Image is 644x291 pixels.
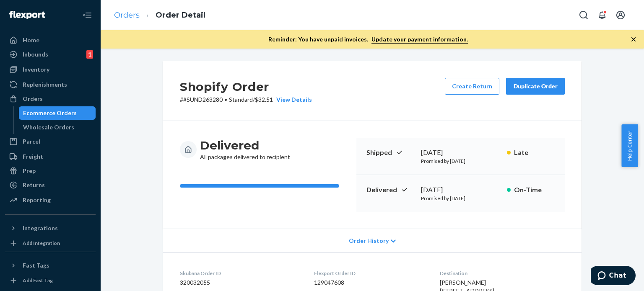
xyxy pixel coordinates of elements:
div: Parcel [23,137,40,146]
a: Orders [5,92,96,106]
a: Freight [5,150,96,163]
div: Integrations [23,224,58,232]
div: Add Integration [23,239,60,247]
h2: Shopify Order [180,78,312,95]
span: Order History [349,237,389,245]
div: Fast Tags [23,261,49,270]
dt: Destination [440,270,565,277]
a: Add Integration [5,238,96,248]
a: Order Detail [156,10,205,20]
a: Update your payment information. [371,36,468,44]
div: Freight [23,152,43,161]
button: Help Center [621,124,638,167]
a: Returns [5,178,96,192]
dd: 320032055 [180,278,301,287]
img: Flexport logo [9,11,45,19]
button: Create Return [445,78,499,95]
button: Close Navigation [79,7,96,23]
button: Duplicate Order [506,78,565,95]
p: Delivered [366,185,414,195]
a: Ecommerce Orders [19,106,96,120]
div: Replenishments [23,80,67,89]
p: Promised by [DATE] [421,195,500,202]
div: 1 [86,50,93,59]
div: [DATE] [421,185,500,195]
iframe: Opens a widget where you can chat to one of our agents [591,266,636,287]
div: Prep [23,167,36,175]
a: Wholesale Orders [19,121,96,134]
div: Inbounds [23,50,48,59]
dd: 129047608 [314,278,426,287]
h3: Delivered [200,138,290,153]
a: Prep [5,164,96,178]
div: Ecommerce Orders [23,109,77,117]
div: Inventory [23,65,49,74]
div: [DATE] [421,148,500,157]
button: Open notifications [594,7,610,23]
div: Duplicate Order [513,82,558,90]
button: View Details [273,95,312,104]
dt: Skubana Order ID [180,270,301,277]
a: Inventory [5,63,96,76]
div: Orders [23,95,43,103]
p: Shipped [366,148,414,157]
a: Reporting [5,193,96,207]
button: Integrations [5,221,96,235]
button: Open account menu [612,7,629,23]
a: Orders [114,10,140,20]
button: Fast Tags [5,259,96,272]
span: • [224,96,227,103]
a: Add Fast Tag [5,276,96,286]
div: Home [23,36,39,44]
p: On-Time [514,185,555,195]
a: Home [5,33,96,47]
p: # #SUND263280 / $32.51 [180,95,312,104]
div: Reporting [23,196,51,204]
div: All packages delivered to recipient [200,138,290,161]
div: Add Fast Tag [23,277,53,284]
p: Late [514,148,555,157]
a: Inbounds1 [5,48,96,61]
p: Reminder: You have unpaid invoices. [268,35,468,44]
div: Wholesale Orders [23,123,74,131]
button: Open Search Box [575,7,592,23]
p: Promised by [DATE] [421,157,500,165]
dt: Flexport Order ID [314,270,426,277]
ol: breadcrumbs [107,3,212,28]
div: Returns [23,181,45,189]
a: Parcel [5,135,96,148]
a: Replenishments [5,78,96,91]
span: Standard [229,96,253,103]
